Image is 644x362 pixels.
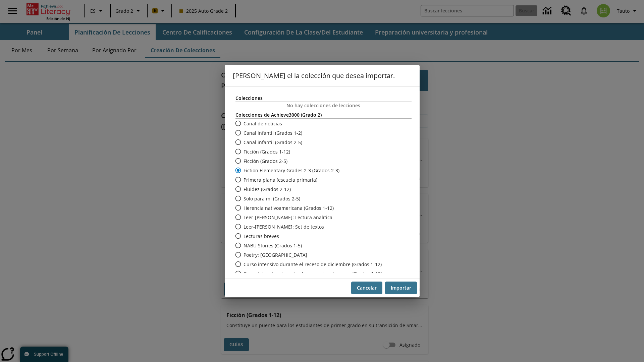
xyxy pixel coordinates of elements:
button: Cancelar [351,282,382,295]
span: Primera plana (escuela primaria) [244,176,317,183]
span: Leer-[PERSON_NAME]: Set de textos [244,223,324,230]
span: Ficción (Grados 1-12) [244,148,290,155]
span: Canal de noticias [244,120,282,127]
h3: Colecciones de Achieve3000 (Grado 2 ) [235,112,412,118]
span: Leer-[PERSON_NAME]: Lectura analítica [244,214,332,221]
span: NABU Stories (Grados 1-5) [244,242,302,249]
span: Canal infantil (Grados 1-2) [244,129,302,136]
span: Herencia nativoamericana (Grados 1-12) [244,204,334,212]
span: Fiction Elementary Grades 2-3 (Grados 2-3) [244,167,339,174]
button: Importar [385,282,417,295]
span: Lecturas breves [244,233,279,240]
span: Solo para mí (Grados 2-5) [244,195,300,202]
h6: [PERSON_NAME] el la colección que desea importar. [225,65,420,86]
h3: Colecciones [235,95,412,102]
span: Poetry: [GEOGRAPHIC_DATA] [244,251,307,258]
span: Canal infantil (Grados 2-5) [244,139,302,146]
span: Fluidez (Grados 2-12) [244,186,291,193]
span: Curso intensivo durante el receso de diciembre (Grados 1-12) [244,261,382,268]
p: No hay colecciones de lecciones [235,102,412,109]
span: Curso intensivo durante el receso de primavera (Grados 1-12) [244,270,382,277]
span: Ficción (Grados 2-5) [244,158,287,165]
